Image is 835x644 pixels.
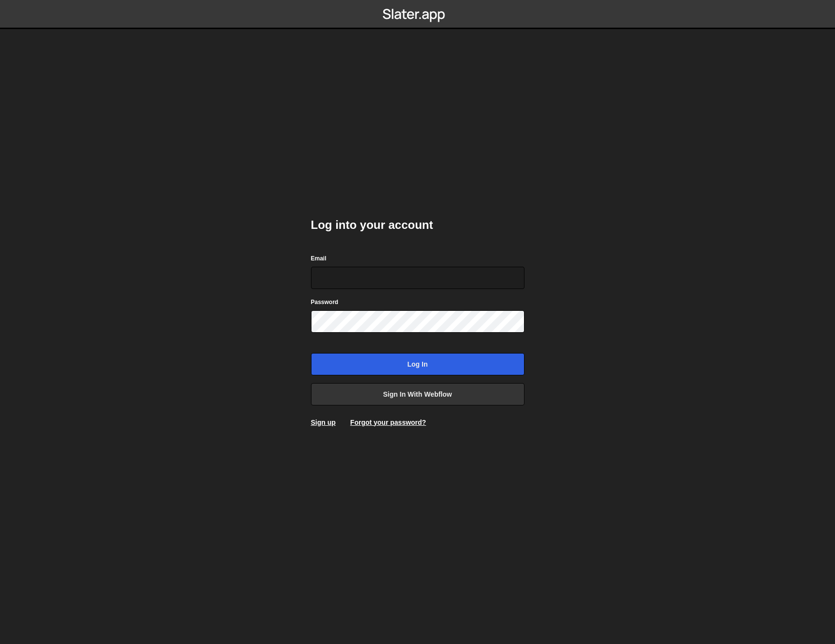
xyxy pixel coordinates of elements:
input: Log in [311,353,524,375]
a: Forgot your password? [350,419,426,426]
label: Email [311,254,327,263]
h2: Log into your account [311,217,524,233]
a: Sign in with Webflow [311,383,524,405]
label: Password [311,297,339,307]
a: Sign up [311,419,336,426]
